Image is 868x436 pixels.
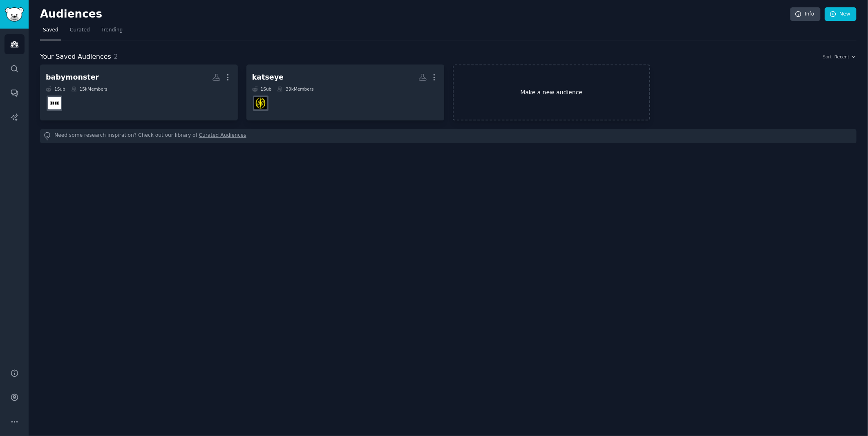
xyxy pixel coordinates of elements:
a: New [825,7,857,21]
a: babymonster1Sub15kMembersBABYMONSTER [40,65,238,120]
img: katseye [254,97,267,109]
div: 39k Members [277,86,313,92]
span: Saved [43,27,58,34]
span: Recent [834,54,849,60]
div: 1 Sub [46,86,65,92]
span: 2 [114,53,118,60]
a: Trending [98,24,125,40]
button: Recent [834,54,857,60]
div: Need some research inspiration? Check out our library of [40,129,857,143]
a: Make a new audience [453,65,651,120]
img: GummySearch logo [5,7,24,22]
a: Info [790,7,821,21]
a: Saved [40,24,61,40]
span: Your Saved Audiences [40,52,111,62]
div: katseye [252,72,284,82]
img: BABYMONSTER [48,97,61,109]
a: Curated [67,24,93,40]
h2: Audiences [40,8,790,21]
div: babymonster [46,72,99,82]
span: Trending [101,27,123,34]
span: Curated [70,27,90,34]
a: Curated Audiences [199,132,246,140]
div: 15k Members [71,86,107,92]
div: 1 Sub [252,86,272,92]
div: Sort [823,54,832,60]
a: katseye1Sub39kMemberskatseye [246,65,444,120]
